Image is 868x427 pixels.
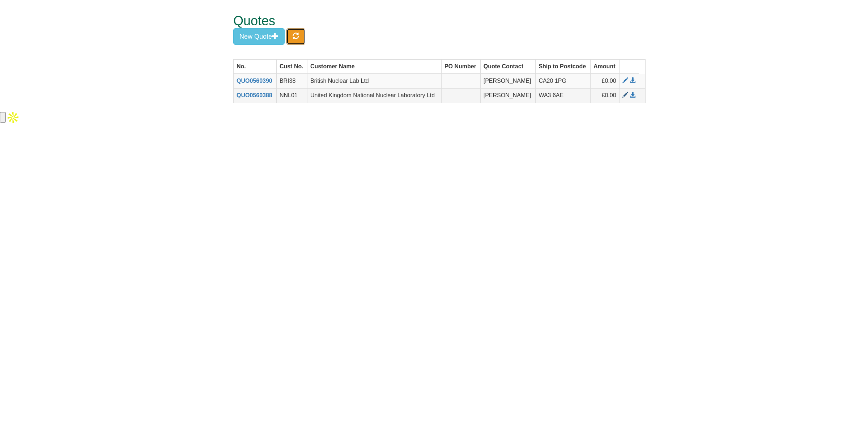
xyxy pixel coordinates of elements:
[237,92,272,98] a: QUO0560388
[237,78,272,84] a: QUO0560390
[441,59,480,74] th: PO Number
[591,59,620,74] th: Amount
[536,89,591,103] td: WA3 6AE
[234,59,277,74] th: No.
[480,74,536,88] td: [PERSON_NAME]
[591,74,620,88] td: £0.00
[276,74,307,88] td: BRI38
[307,74,441,88] td: British Nuclear Lab Ltd
[233,28,285,45] button: New Quote
[591,89,620,103] td: £0.00
[536,59,591,74] th: Ship to Postcode
[480,89,536,103] td: [PERSON_NAME]
[307,89,441,103] td: United Kingdom National Nuclear Laboratory Ltd
[536,74,591,88] td: CA20 1PG
[276,59,307,74] th: Cust No.
[307,59,441,74] th: Customer Name
[480,59,536,74] th: Quote Contact
[233,14,618,28] h1: Quotes
[6,110,20,125] img: Apollo
[276,89,307,103] td: NNL01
